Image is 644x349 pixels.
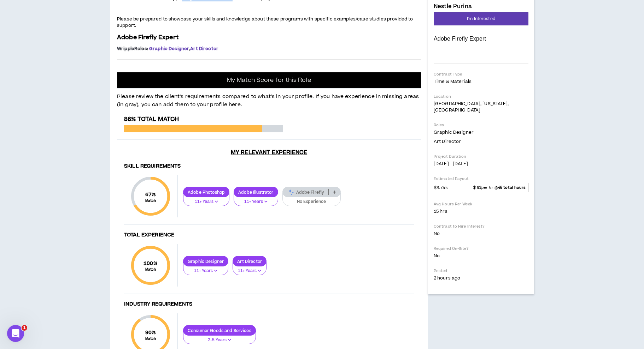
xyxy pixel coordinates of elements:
span: 1 [22,325,27,331]
p: Adobe Photoshop [183,189,229,195]
p: 15 hrs [434,208,528,215]
span: Graphic Designer [434,129,474,136]
p: 11+ Years [237,268,262,274]
button: I'm Interested [434,12,528,25]
h4: Industry Requirements [124,301,414,308]
small: Match [144,267,158,272]
span: 86% Total Match [124,115,179,124]
button: 11+ Years [183,193,229,206]
h4: Nestle Purina [434,3,472,10]
p: Contract to Hire Interest? [434,224,528,229]
p: Adobe Firefly [283,189,329,195]
p: Consumer Goods and Services [183,328,256,333]
span: 100 % [144,260,158,267]
button: 11+ Years [233,262,267,275]
strong: 45 total hours [498,185,526,190]
small: Match [145,336,156,341]
p: No [434,230,528,237]
p: Location [434,94,528,99]
h4: Total Experience [124,232,414,239]
p: No [434,253,528,259]
p: , [117,46,421,52]
button: 11+ Years [183,262,228,275]
p: My Match Score for this Role [227,77,311,84]
span: Graphic Designer [149,46,189,52]
span: 90 % [145,329,156,336]
h3: My Relevant Experience [117,149,421,156]
p: Please review the client’s requirements compared to what’s in your profile. If you have experienc... [117,89,421,109]
p: Project Duration [434,154,528,159]
span: per hr @ [471,183,528,192]
small: Match [145,198,156,203]
button: 2-5 Years [183,331,256,344]
button: No Experience [282,193,341,206]
span: I'm Interested [467,16,495,22]
p: Required On-Site? [434,246,528,251]
p: 11+ Years [188,268,224,274]
p: 11+ Years [188,199,225,205]
p: 2-5 Years [188,337,251,343]
p: Estimated Payout [434,176,528,181]
p: 11+ Years [238,199,273,205]
strong: $ 83 [473,185,481,190]
span: Wripple Roles : [117,46,148,52]
p: Avg Hours Per Week [434,201,528,207]
p: No Experience [287,199,336,205]
p: Adobe Illustrator [234,189,277,195]
span: 67 % [145,191,156,198]
p: [GEOGRAPHIC_DATA], [US_STATE], [GEOGRAPHIC_DATA] [434,101,528,113]
p: Art Director [233,259,266,264]
p: Posted [434,268,528,273]
span: $3.74k [434,183,448,192]
p: 2 hours ago [434,275,528,281]
span: Adobe Firefly Expert [117,33,178,42]
span: Please be prepared to showcase your skills and knowledge about these programs with specific examp... [117,16,413,29]
span: Art Director [434,138,461,145]
button: 11+ Years [234,193,278,206]
iframe: Intercom live chat [7,325,24,342]
p: [DATE] - [DATE] [434,161,528,167]
p: Time & Materials [434,78,528,85]
p: Roles [434,122,528,128]
h4: Skill Requirements [124,163,414,170]
p: Contract Type [434,72,528,77]
p: Adobe Firefly Expert [434,35,528,42]
p: Graphic Designer [183,259,228,264]
span: Art Director [190,46,218,52]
